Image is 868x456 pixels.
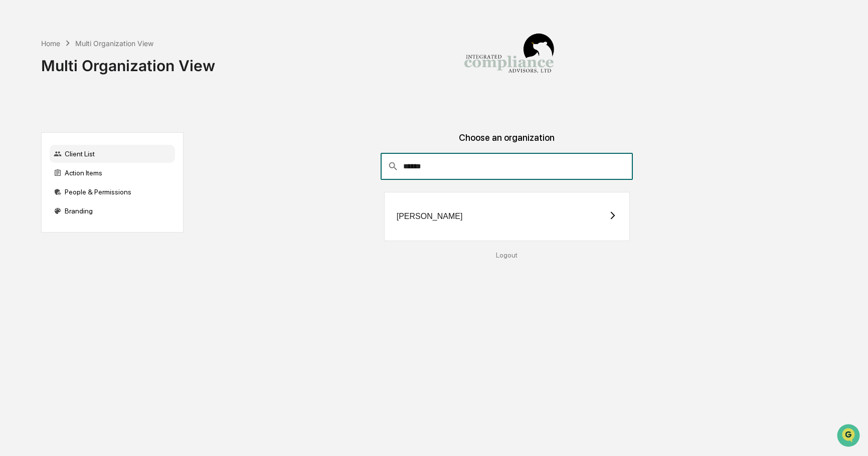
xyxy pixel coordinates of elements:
[836,423,863,450] iframe: Open customer support
[50,164,175,182] div: Action Items
[10,21,183,37] p: How can we help?
[10,77,28,95] img: 1746055101610-c473b297-6a78-478c-a979-82029cc54cd1
[75,39,153,48] div: Multi Organization View
[50,145,175,163] div: Client List
[20,145,63,155] span: Data Lookup
[397,212,463,221] div: [PERSON_NAME]
[71,169,121,177] a: Powered byPylon
[73,127,81,135] div: 🗄️
[34,77,164,87] div: Start new chat
[6,122,69,140] a: 🖐️Preclearance
[69,122,128,140] a: 🗄️Attestations
[381,153,633,180] div: consultant-dashboard__filter-organizations-search-bar
[83,126,124,136] span: Attestations
[100,170,121,177] span: Pylon
[10,146,18,154] div: 🔎
[50,183,175,201] div: People & Permissions
[170,80,183,92] button: Start new chat
[50,202,175,220] div: Branding
[192,251,822,259] div: Logout
[6,141,67,159] a: 🔎Data Lookup
[41,49,215,75] div: Multi Organization View
[34,87,127,95] div: We're available if you need us!
[459,8,559,108] img: Integrated Compliance Advisors
[41,39,60,48] div: Home
[20,126,65,136] span: Preclearance
[10,127,18,135] div: 🖐️
[192,132,822,153] div: Choose an organization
